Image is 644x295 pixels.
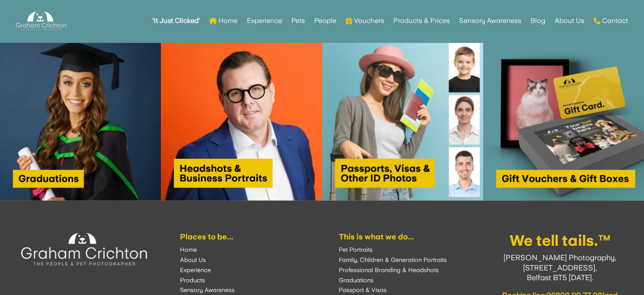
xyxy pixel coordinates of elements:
img: Passport Photo Session [322,39,483,200]
a: Pets [291,4,305,37]
strong: ‘It Just Clicked’ [152,18,200,24]
span: [PERSON_NAME] Photography, [503,253,616,262]
a: Passport Photo Session [322,195,483,202]
a: About Us [555,4,584,37]
a: Home [180,246,197,253]
a: Products & Prices [393,4,450,37]
a: About Us [180,256,206,263]
a: Professional Branding & Headshots [339,267,439,273]
a: Sensory Awareness [459,4,521,37]
a: ‘It Just Clicked’ [152,4,200,37]
a: Experience [247,4,282,37]
a: Experience [180,267,211,273]
a: Passport & Visas [339,287,387,293]
h3: We tell tails.™ [497,233,623,253]
a: Pet Portraits [339,246,373,253]
img: Graham Crichton Photography Logo - Graham Crichton - Belfast Family & Pet Photography Studio [16,9,66,33]
a: Contact [594,4,628,37]
a: Sensory Awareness [180,287,235,293]
a: Graduations [339,277,373,284]
img: Gift Vouchers [483,39,644,200]
a: Home [209,4,238,37]
span: [STREET_ADDRESS], [523,263,597,272]
a: Blog [531,4,545,37]
span: Belfast BT5 [DATE]. [527,273,594,282]
img: Headshots & Business Portraits [161,39,322,200]
a: Vouchers [345,4,384,37]
a: Headshots & Business Portraits [161,195,322,202]
a: Gift Vouchers [483,195,644,202]
h6: Places to be... [180,233,306,245]
a: People [314,4,336,37]
img: Experience the Experience [21,233,147,265]
h6: This is what we do... [339,233,464,245]
a: Products [180,277,205,284]
a: Family, Children & Generation Portraits [339,256,447,263]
